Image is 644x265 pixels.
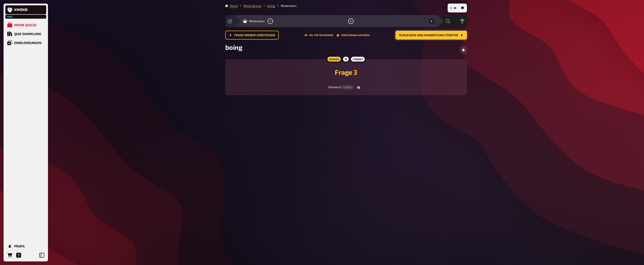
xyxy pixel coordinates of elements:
[449,4,458,12] button: 0
[225,31,279,40] button: Frage wieder verstecken
[261,4,275,8] li: boing
[5,38,46,47] a: Einblendungen
[5,20,46,29] a: Meine Quizze
[350,56,366,63] div: 1 Punkt
[249,19,265,23] span: Moderation
[14,244,25,248] div: Profil
[337,34,370,36] button: Einblendung auslösen
[231,68,462,76] h2: Frage 3
[6,15,14,18] span: Free
[450,7,452,9] span: 0
[275,4,297,8] li: Moderation
[243,4,261,8] a: Meine Quizze
[395,31,467,40] button: Schließen und Auswertung starten
[270,20,271,22] span: 1
[238,4,261,8] li: Meine Quizze
[305,34,333,36] button: URL für Teilnehmer
[267,18,274,25] button: 1
[347,18,354,25] button: 2
[14,23,37,27] div: Meine Quizze
[5,242,46,251] a: Profil
[234,34,275,37] span: Frage wieder verstecken
[14,32,41,36] div: Quiz Sammlung
[14,251,23,260] a: Hilfe
[326,56,342,63] div: Wissen
[5,29,46,38] a: Quiz Sammlung
[225,43,242,51] span: boing
[231,85,462,90] div: Antwort :
[14,41,42,45] div: Einblendungen
[230,4,238,8] li: Home
[428,18,435,25] button: 3
[399,34,458,37] span: Schließen und Auswertung starten
[230,4,238,8] a: Home
[343,85,353,89] span: hidden
[267,4,275,8] a: boing
[5,251,14,260] a: Bestellungen
[431,20,432,22] span: 3
[350,20,351,22] span: 2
